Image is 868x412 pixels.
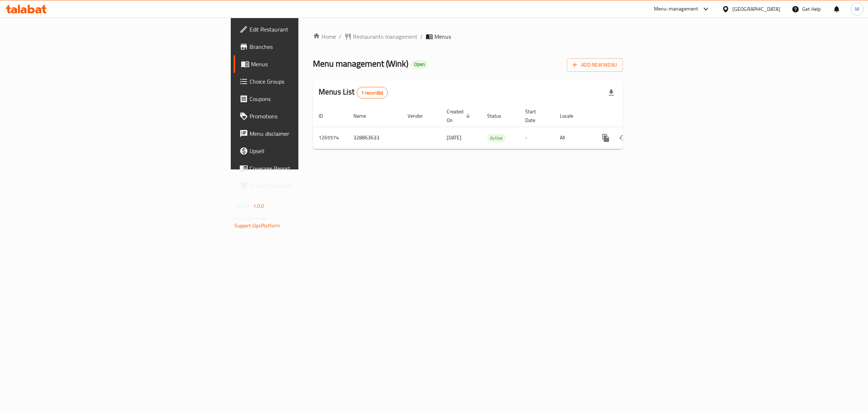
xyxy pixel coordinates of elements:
a: Upsell [234,142,376,160]
td: - [519,127,554,149]
span: Menu disclaimer [250,129,370,138]
span: [DATE] [447,133,461,142]
table: enhanced table [313,105,672,149]
span: Menus [251,60,370,68]
span: Coverage Report [250,164,370,173]
span: Edit Restaurant [250,25,370,34]
a: Edit Restaurant [234,21,376,38]
span: Choice Groups [250,77,370,86]
span: Coupons [250,94,370,103]
a: Restaurants management [344,32,417,41]
div: Menu-management [654,5,698,13]
a: Menus [234,55,376,73]
div: Active [487,134,506,142]
span: Grocery Checklist [250,181,370,190]
a: Menu disclaimer [234,125,376,142]
span: Branches [250,42,370,51]
a: Promotions [234,108,376,125]
h2: Menus List [319,87,388,98]
span: Locale [560,112,583,120]
th: Actions [591,105,672,127]
a: Choice Groups [234,73,376,90]
li: / [420,32,423,41]
span: 1 record(s) [357,89,388,96]
span: ID [319,112,332,120]
span: Status [487,112,511,120]
nav: breadcrumb [313,32,623,41]
div: Total records count [357,87,388,98]
a: Support.OpsPlatform [234,221,280,230]
button: Change Status [614,129,632,147]
span: Upsell [250,147,370,155]
span: Restaurants management [353,32,417,41]
span: Open [411,61,428,67]
span: Vendor [408,112,432,120]
span: Start Date [525,107,545,125]
span: Version: [234,201,252,211]
a: Branches [234,38,376,55]
span: M [855,5,859,13]
span: Menus [434,32,451,41]
td: All [554,127,591,149]
span: 1.0.0 [253,201,264,211]
span: Name [353,112,375,120]
span: Created On [447,107,473,125]
a: Grocery Checklist [234,177,376,194]
span: Active [487,134,506,142]
span: Add New Menu [573,60,617,70]
span: Get support on: [234,214,268,223]
button: more [597,129,614,147]
button: Add New Menu [567,58,623,72]
span: Promotions [250,112,370,121]
a: Coverage Report [234,160,376,177]
div: [GEOGRAPHIC_DATA] [732,5,780,13]
div: Open [411,60,428,69]
a: Coupons [234,90,376,108]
